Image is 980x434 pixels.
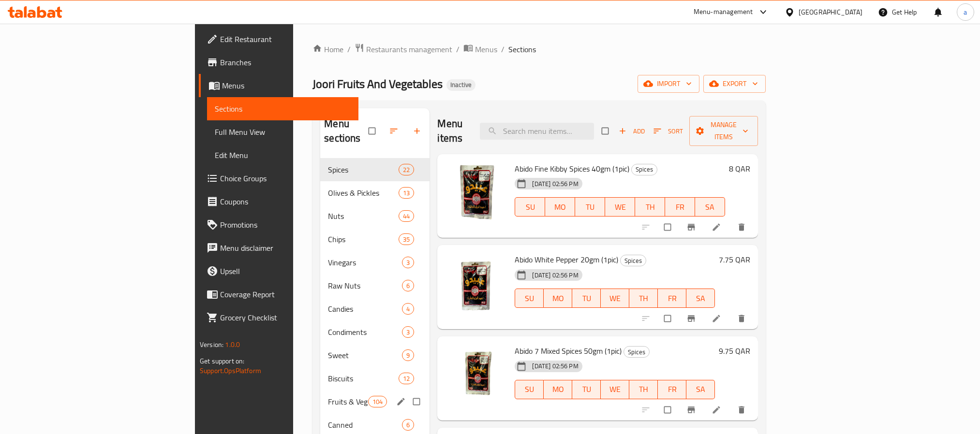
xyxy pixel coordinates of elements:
[633,291,654,305] span: TH
[579,200,601,214] span: TU
[719,253,750,266] h6: 7.75 QAR
[312,73,443,95] span: Joori Fruits And Vegetables
[515,161,629,176] span: Abido Fine Kibby Spices 40gm (1pic)
[501,43,505,55] li: /
[368,396,387,407] div: items
[711,78,758,90] span: export
[402,326,414,338] div: items
[662,291,683,305] span: FR
[220,265,351,277] span: Upsell
[199,51,358,74] a: Branches
[605,382,625,396] span: WE
[686,289,715,308] button: SA
[799,7,862,17] div: [GEOGRAPHIC_DATA]
[207,97,358,120] a: Sections
[207,144,358,167] a: Edit Menu
[712,314,723,323] a: Edit menu item
[399,373,414,384] div: items
[328,280,402,291] span: Raw Nuts
[320,204,430,228] div: Nuts44
[508,43,536,55] span: Sections
[328,164,399,175] span: Spices
[369,397,386,406] span: 104
[328,257,402,268] span: Vinegars
[399,164,414,175] div: items
[402,420,414,430] span: 6
[645,78,692,90] span: import
[712,405,723,415] a: Edit menu item
[545,197,575,217] button: MO
[328,187,399,199] span: Olives & Pickles
[220,196,351,207] span: Coupons
[328,233,399,245] span: Chips
[665,197,695,217] button: FR
[399,233,414,245] div: items
[621,255,646,266] span: Spices
[200,338,223,351] span: Version:
[320,344,430,367] div: Sweet9
[695,197,725,217] button: SA
[689,116,758,146] button: Manage items
[548,291,568,305] span: MO
[445,162,507,224] img: Abido Fine Kibby Spices 40gm (1pic)
[328,396,368,407] span: Fruits & Vegetables
[548,382,568,396] span: MO
[669,200,691,214] span: FR
[199,28,358,51] a: Edit Restaurant
[199,190,358,213] a: Coupons
[572,380,601,399] button: TU
[964,7,967,17] span: a
[658,309,679,328] span: Select to update
[199,74,358,97] a: Menus
[658,218,679,236] span: Select to update
[320,228,430,251] div: Chips35
[658,380,686,399] button: FR
[445,344,507,406] img: Abido 7 Mixed Spices 50gm (1pic)
[605,291,625,305] span: WE
[363,122,383,140] span: Select all sections
[328,373,399,384] span: Biscuits
[712,222,723,232] a: Edit menu item
[399,212,414,221] span: 44
[399,165,414,174] span: 22
[662,382,683,396] span: FR
[576,382,597,396] span: TU
[519,291,540,305] span: SU
[399,187,414,199] div: items
[199,306,358,329] a: Grocery Checklist
[690,382,711,396] span: SA
[437,116,468,145] h2: Menu items
[399,235,414,244] span: 35
[515,197,545,217] button: SU
[549,200,571,214] span: MO
[199,213,358,236] a: Promotions
[402,328,414,337] span: 3
[312,43,766,56] nav: breadcrumb
[320,297,430,320] div: Candies4
[220,312,351,323] span: Grocery Checklist
[199,236,358,260] a: Menu disclaimer
[729,162,750,175] h6: 8 QAR
[220,173,351,184] span: Choice Groups
[638,75,699,93] button: import
[395,395,409,408] button: edit
[402,349,414,361] div: items
[475,43,497,55] span: Menus
[320,181,430,204] div: Olives & Pickles13
[200,355,244,367] span: Get support on:
[528,362,582,371] span: [DATE] 02:56 PM
[480,123,594,140] input: search
[519,200,541,214] span: SU
[635,197,665,217] button: TH
[719,344,750,358] h6: 9.75 QAR
[199,167,358,190] a: Choice Groups
[207,120,358,144] a: Full Menu View
[328,326,402,338] span: Condiments
[215,103,351,115] span: Sections
[355,43,452,56] a: Restaurants management
[601,380,629,399] button: WE
[629,289,658,308] button: TH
